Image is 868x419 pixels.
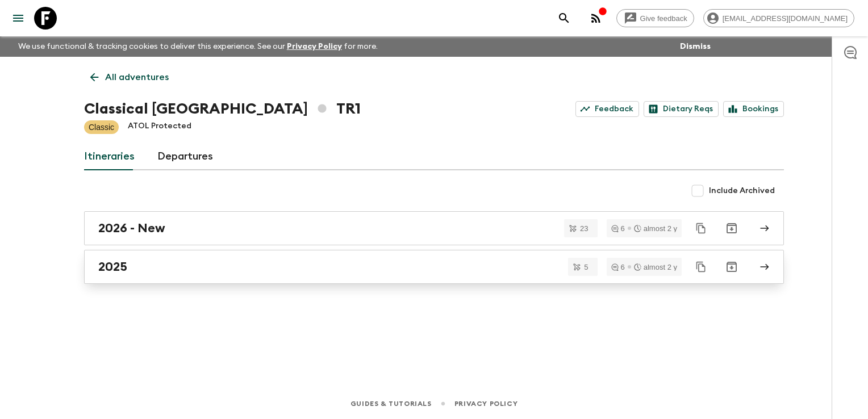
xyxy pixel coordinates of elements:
button: Archive [720,255,743,278]
a: Itineraries [84,143,135,170]
p: All adventures [105,70,169,84]
button: search adventures [553,7,575,30]
div: almost 2 y [634,225,677,232]
p: ATOL Protected [128,120,191,134]
div: [EMAIL_ADDRESS][DOMAIN_NAME] [703,9,854,27]
a: Bookings [723,101,784,117]
button: Duplicate [691,257,711,277]
button: Archive [720,217,743,240]
h2: 2025 [98,259,127,274]
a: Feedback [575,101,639,117]
h2: 2026 - New [98,221,165,236]
a: Guides & Tutorials [350,397,432,410]
button: menu [7,7,30,30]
a: Departures [157,143,213,170]
p: Classic [89,121,114,133]
a: Give feedback [616,9,694,27]
p: We use functional & tracking cookies to deliver this experience. See our for more. [14,36,382,57]
a: 2025 [84,250,784,284]
h1: Classical [GEOGRAPHIC_DATA] TR1 [84,98,361,120]
span: Include Archived [709,185,775,196]
span: Give feedback [634,14,694,23]
a: Privacy Policy [454,397,518,410]
span: 5 [577,263,595,271]
div: almost 2 y [634,263,677,271]
div: 6 [611,225,625,232]
div: 6 [611,263,625,271]
span: [EMAIL_ADDRESS][DOMAIN_NAME] [716,14,854,23]
a: All adventures [84,66,175,89]
a: 2026 - New [84,211,784,245]
a: Privacy Policy [287,43,342,51]
a: Dietary Reqs [644,101,719,117]
button: Dismiss [677,39,713,55]
button: Duplicate [691,218,711,238]
span: 23 [573,225,595,232]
